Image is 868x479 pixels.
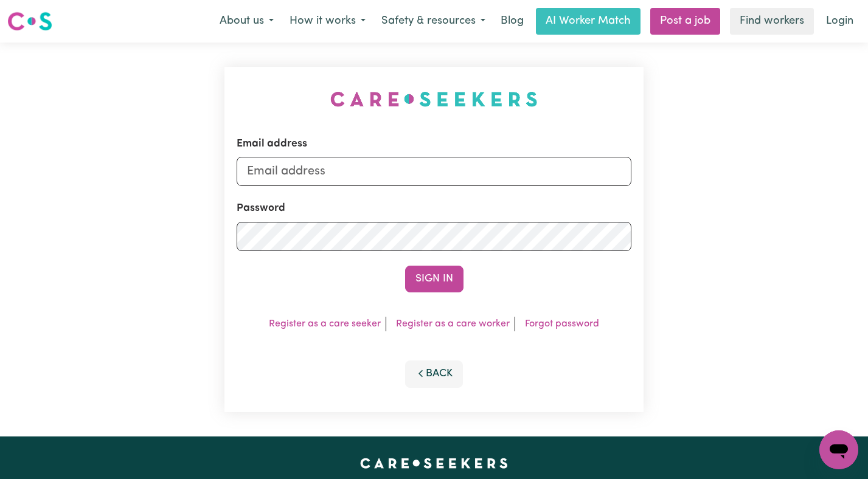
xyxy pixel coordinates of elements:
[7,10,52,32] img: Careseekers logo
[282,9,373,34] button: How it works
[405,266,464,292] button: Sign In
[819,430,858,469] iframe: Button to launch messaging window
[819,8,861,35] a: Login
[536,8,641,35] a: AI Worker Match
[237,201,285,216] label: Password
[525,319,599,329] a: Forgot password
[405,360,464,387] button: Back
[212,9,282,34] button: About us
[373,9,493,34] button: Safety & resources
[650,8,720,35] a: Post a job
[237,157,632,186] input: Email address
[493,8,531,35] a: Blog
[237,136,307,152] label: Email address
[360,458,508,468] a: Careseekers home page
[730,8,814,35] a: Find workers
[396,319,510,329] a: Register as a care worker
[7,7,52,35] a: Careseekers logo
[269,319,381,329] a: Register as a care seeker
